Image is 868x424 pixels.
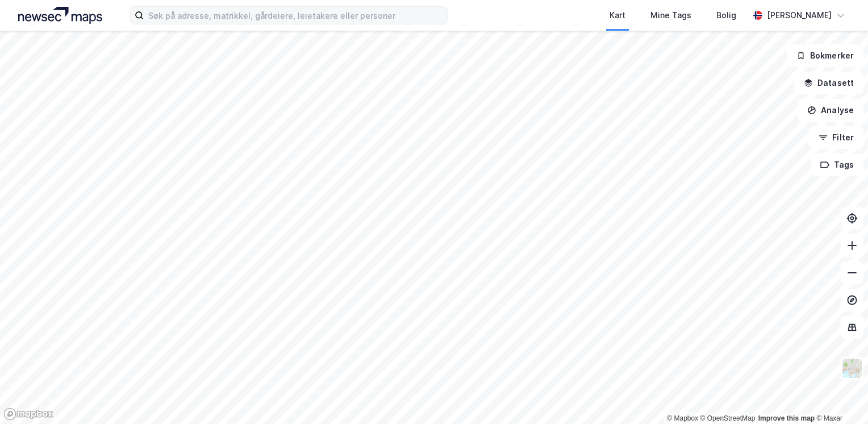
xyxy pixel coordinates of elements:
[18,7,102,24] img: logo.a4113a55bc3d86da70a041830d287a7e.svg
[811,369,868,424] div: Kontrollprogram for chat
[3,408,53,421] a: Mapbox homepage
[700,414,756,422] a: OpenStreetMap
[811,153,863,176] button: Tags
[758,414,815,422] a: Improve this map
[610,9,625,22] div: Kart
[767,9,832,22] div: [PERSON_NAME]
[811,369,868,424] iframe: Chat Widget
[650,9,691,22] div: Mine Tags
[144,7,447,24] input: Søk på adresse, matrikkel, gårdeiere, leietakere eller personer
[809,126,863,149] button: Filter
[794,72,863,94] button: Datasett
[787,44,863,67] button: Bokmerker
[716,9,736,22] div: Bolig
[667,414,698,422] a: Mapbox
[841,358,863,379] img: Z
[798,99,863,122] button: Analyse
